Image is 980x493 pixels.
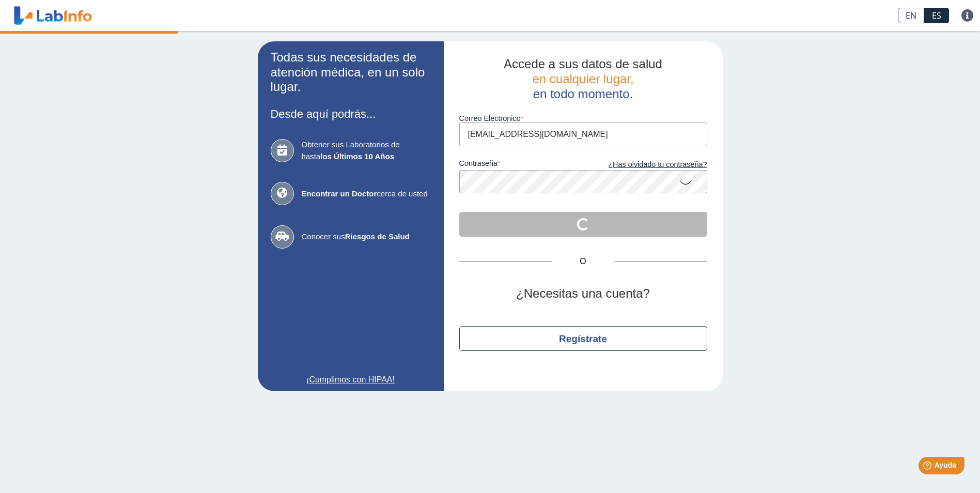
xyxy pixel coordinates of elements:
[504,57,662,71] span: Accede a sus datos de salud
[302,231,431,243] span: Conocer sus
[924,8,949,23] a: ES
[459,114,707,122] label: Correo Electronico
[898,8,924,23] a: EN
[888,453,969,482] iframe: Help widget launcher
[271,50,431,95] h2: Todas sus necesidades de atención médica, en un solo lugar.
[345,232,410,241] b: Riesgos de Salud
[459,326,707,351] button: Regístrate
[459,159,583,171] label: contraseña
[532,72,633,86] span: en cualquier lugar,
[302,188,431,200] span: cerca de usted
[302,189,377,198] b: Encontrar un Doctor
[302,139,431,162] span: Obtener sus Laboratorios de hasta
[552,255,614,268] span: O
[583,159,707,171] a: ¿Has olvidado tu contraseña?
[533,87,633,101] span: en todo momento.
[320,152,394,161] b: los Últimos 10 Años
[271,374,431,386] a: ¡Cumplimos con HIPAA!
[271,107,431,120] h3: Desde aquí podrás...
[459,286,707,301] h2: ¿Necesitas una cuenta?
